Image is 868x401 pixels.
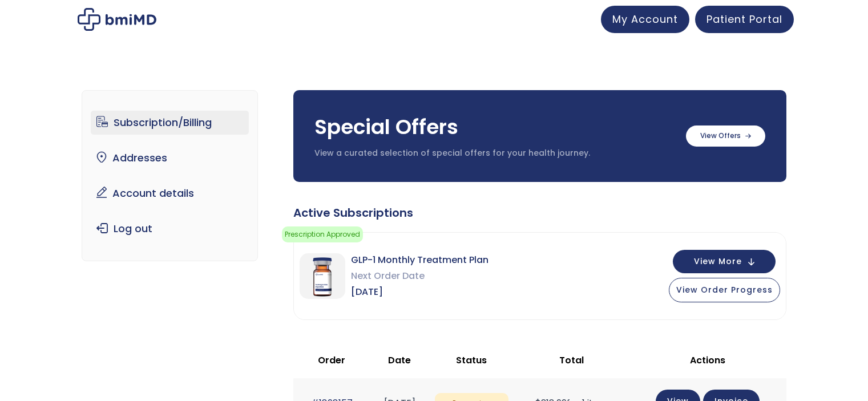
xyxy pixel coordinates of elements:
a: Subscription/Billing [91,111,249,135]
span: Prescription Approved [282,226,363,242]
span: GLP-1 Monthly Treatment Plan [351,252,488,268]
span: [DATE] [351,284,488,300]
a: Log out [91,217,249,241]
span: Date [388,354,411,367]
p: View a curated selection of special offers for your health journey. [314,148,675,159]
span: View More [694,258,742,265]
h3: Special Offers [314,113,675,141]
nav: Account pages [82,90,258,261]
span: Next Order Date [351,268,488,284]
a: My Account [601,6,689,33]
a: Addresses [91,146,249,170]
button: View Order Progress [669,278,780,302]
span: Patient Portal [706,12,782,26]
span: View Order Progress [676,284,773,295]
button: View More [673,250,776,273]
span: Status [456,354,487,367]
a: Account details [91,181,249,205]
span: My Account [612,12,678,26]
span: Actions [690,354,725,367]
div: Active Subscriptions [293,205,786,221]
span: Total [559,354,584,367]
span: Order [318,354,345,367]
img: My account [78,8,156,31]
a: Patient Portal [695,6,794,33]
